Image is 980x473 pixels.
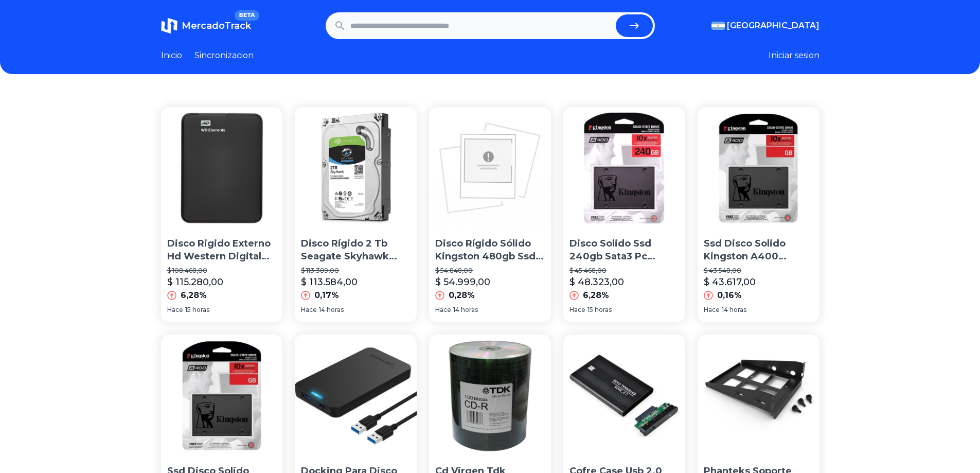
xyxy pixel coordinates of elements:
p: Disco Rígido 2 Tb Seagate Skyhawk Simil Purple Wd Dvr Cct [301,237,411,263]
a: Ssd Disco Solido Kingston A400 240gb Pc Gamer Sata 3Ssd Disco Solido Kingston A400 240gb Pc Gamer... [698,107,819,322]
p: $ 45.468,00 [569,267,679,275]
a: Inicio [161,49,182,62]
img: Ssd Disco Solido Kingston A400 240gb Pc Gamer Sata 3 [698,107,819,229]
a: Disco Rigido Externo Hd Western Digital 1tb Usb 3.0 Win/macDisco Rigido Externo Hd Western Digita... [161,107,283,322]
img: Cofre Case Usb 2.0 Disco Rígido Hd 2.5 Sata De Notebook [563,335,685,457]
p: Disco Rígido Sólido Kingston 480gb Ssd Now A400 Sata3 2.5 [435,237,545,263]
button: [GEOGRAPHIC_DATA] [711,20,819,32]
span: 14 horas [319,306,344,314]
span: Hace [167,306,183,314]
p: Disco Rigido Externo Hd Western Digital 1tb Usb 3.0 Win/mac [167,237,277,263]
p: $ 54.848,00 [435,267,545,275]
span: Hace [301,306,317,314]
p: $ 115.280,00 [167,275,223,289]
a: Disco Solido Ssd 240gb Sata3 Pc Notebook MacDisco Solido Ssd 240gb Sata3 Pc Notebook Mac$ 45.468,... [563,107,685,322]
span: BETA [235,10,259,21]
img: Cd Virgen Tdk Estampad,700mb 80 Minutos Bulk X100,avellaneda [429,335,551,457]
img: MercadoTrack [161,17,177,34]
img: Disco Solido Ssd 240gb Sata3 Pc Notebook Mac [563,107,685,229]
span: 14 horas [453,306,478,314]
button: Iniciar sesion [769,49,819,62]
p: $ 113.584,00 [301,275,358,289]
p: $ 43.617,00 [704,275,756,289]
p: 6,28% [181,289,207,302]
p: $ 43.548,00 [704,267,813,275]
p: 6,28% [583,289,609,302]
span: 14 horas [722,306,746,314]
img: Ssd Disco Solido Kingston A400 240gb Sata 3 Simil Uv400 [161,335,283,457]
span: MercadoTrack [182,20,251,31]
p: 0,28% [449,289,475,302]
p: Disco Solido Ssd 240gb Sata3 Pc Notebook Mac [569,237,679,263]
a: Disco Rígido Sólido Kingston 480gb Ssd Now A400 Sata3 2.5Disco Rígido Sólido Kingston 480gb Ssd N... [429,107,551,322]
span: 15 horas [587,306,612,314]
img: Disco Rígido Sólido Kingston 480gb Ssd Now A400 Sata3 2.5 [429,107,551,229]
img: Disco Rigido Externo Hd Western Digital 1tb Usb 3.0 Win/mac [161,107,283,229]
p: 0,17% [314,289,339,302]
p: $ 113.389,00 [301,267,411,275]
p: 0,16% [717,289,742,302]
p: $ 54.999,00 [435,275,490,289]
a: MercadoTrackBETA [161,17,251,34]
span: 15 horas [185,306,209,314]
span: Hace [435,306,451,314]
p: $ 48.323,00 [569,275,624,289]
span: Hace [704,306,720,314]
img: Disco Rígido 2 Tb Seagate Skyhawk Simil Purple Wd Dvr Cct [295,107,417,229]
span: [GEOGRAPHIC_DATA] [727,20,819,32]
img: Docking Para Disco Rigido - Sabrent - 2.5 - Usb 3.0 Hdd/ssd [295,335,417,457]
span: Hace [569,306,585,314]
a: Sincronizacion [194,49,254,62]
p: Ssd Disco Solido Kingston A400 240gb Pc Gamer Sata 3 [704,237,813,263]
img: Phanteks Soporte Hdd Modular Para Disco 3.5 - 2.5 Metálico [698,335,819,457]
p: $ 108.468,00 [167,267,277,275]
a: Disco Rígido 2 Tb Seagate Skyhawk Simil Purple Wd Dvr CctDisco Rígido 2 Tb Seagate Skyhawk Simil ... [295,107,417,322]
img: Argentina [711,22,725,30]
